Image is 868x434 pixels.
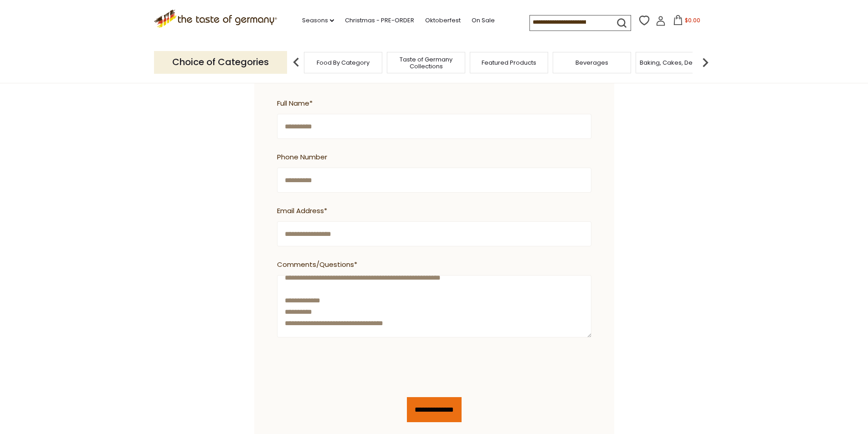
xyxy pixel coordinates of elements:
[277,221,591,246] input: Email Address*
[277,350,416,386] iframe: reCAPTCHA
[575,59,608,66] a: Beverages
[482,59,536,66] a: Featured Products
[390,56,462,70] a: Taste of Germany Collections
[277,114,591,139] input: Full Name*
[472,15,495,26] a: On Sale
[345,15,414,26] a: Christmas - PRE-ORDER
[277,98,587,109] span: Full Name
[277,275,591,337] textarea: Comments/Questions*
[668,15,706,29] button: $0.00
[277,168,591,193] input: Phone Number
[277,259,587,271] span: Comments/Questions
[696,53,714,71] img: next arrow
[277,152,587,163] span: Phone Number
[302,15,334,26] a: Seasons
[287,53,305,71] img: previous arrow
[317,59,370,66] a: Food By Category
[277,205,587,217] span: Email Address
[154,51,287,73] p: Choice of Categories
[640,59,710,66] a: Baking, Cakes, Desserts
[425,15,461,26] a: Oktoberfest
[685,16,700,24] span: $0.00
